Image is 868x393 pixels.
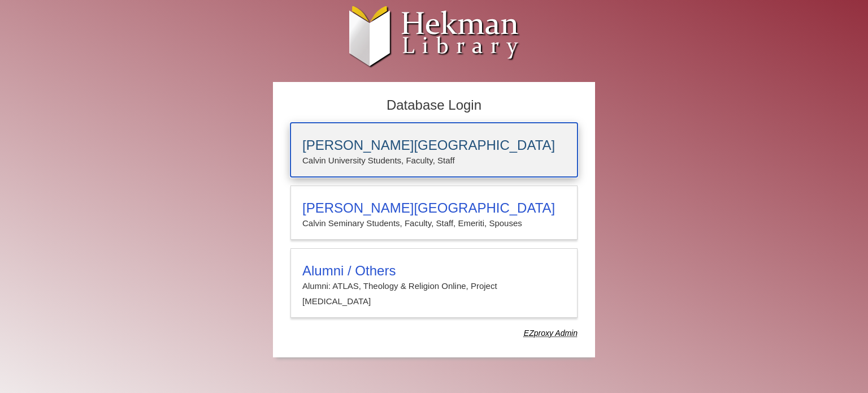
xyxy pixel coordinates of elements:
h2: Database Login [285,94,583,117]
p: Alumni: ATLAS, Theology & Religion Online, Project [MEDICAL_DATA] [302,279,566,309]
summary: Alumni / OthersAlumni: ATLAS, Theology & Religion Online, Project [MEDICAL_DATA] [302,263,566,309]
p: Calvin Seminary Students, Faculty, Staff, Emeriti, Spouses [302,216,566,231]
a: [PERSON_NAME][GEOGRAPHIC_DATA]Calvin University Students, Faculty, Staff [290,123,578,177]
p: Calvin University Students, Faculty, Staff [302,153,566,168]
h3: [PERSON_NAME][GEOGRAPHIC_DATA] [302,137,566,153]
h3: Alumni / Others [302,263,566,279]
dfn: Use Alumni login [524,329,578,338]
h3: [PERSON_NAME][GEOGRAPHIC_DATA] [302,200,566,216]
a: [PERSON_NAME][GEOGRAPHIC_DATA]Calvin Seminary Students, Faculty, Staff, Emeriti, Spouses [290,185,578,240]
